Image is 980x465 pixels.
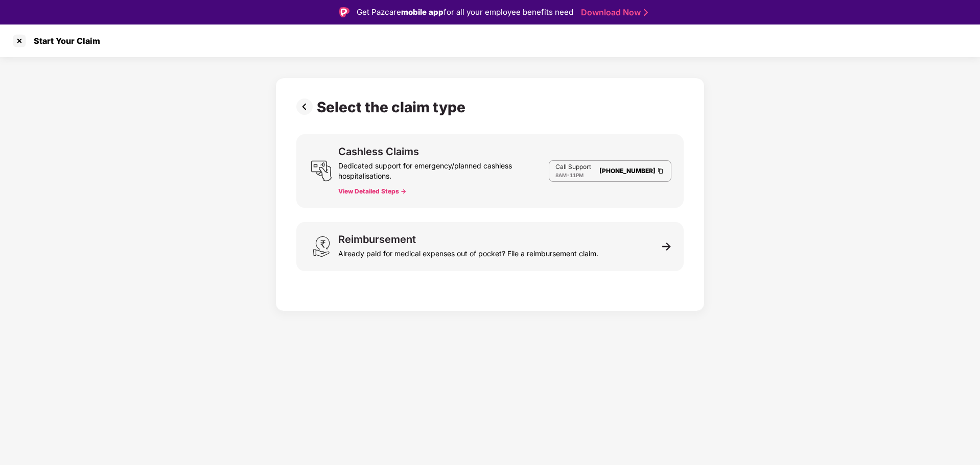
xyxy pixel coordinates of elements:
[599,167,656,175] a: [PHONE_NUMBER]
[401,7,444,17] strong: mobile app
[296,99,317,115] img: svg+xml;base64,PHN2ZyBpZD0iUHJldi0zMngzMiIgeG1sbnM9Imh0dHA6Ly93d3cudzMub3JnLzIwMDAvc3ZnIiB3aWR0aD...
[338,244,598,259] div: Already paid for medical expenses out of pocket? File a reimbursement claim.
[28,36,100,46] div: Start Your Claim
[338,187,406,195] button: View Detailed Steps ->
[644,7,648,18] img: Stroke
[338,234,416,244] div: Reimbursement
[338,157,549,181] div: Dedicated support for emergency/planned cashless hospitalisations.
[311,236,332,257] img: svg+xml;base64,PHN2ZyB3aWR0aD0iMjQiIGhlaWdodD0iMzEiIHZpZXdCb3g9IjAgMCAyNCAzMSIgZmlsbD0ibm9uZSIgeG...
[581,7,645,18] a: Download Now
[317,99,470,116] div: Select the claim type
[570,172,584,178] span: 11PM
[555,171,591,179] div: -
[311,160,332,182] img: svg+xml;base64,PHN2ZyB3aWR0aD0iMjQiIGhlaWdodD0iMjUiIHZpZXdCb3g9IjAgMCAyNCAyNSIgZmlsbD0ibm9uZSIgeG...
[662,242,671,251] img: svg+xml;base64,PHN2ZyB3aWR0aD0iMTEiIGhlaWdodD0iMTEiIHZpZXdCb3g9IjAgMCAxMSAxMSIgZmlsbD0ibm9uZSIgeG...
[657,166,665,175] img: Clipboard Icon
[339,7,349,17] img: Logo
[555,163,591,171] p: Call Support
[357,6,573,18] div: Get Pazcare for all your employee benefits need
[555,172,567,178] span: 8AM
[338,146,419,157] div: Cashless Claims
